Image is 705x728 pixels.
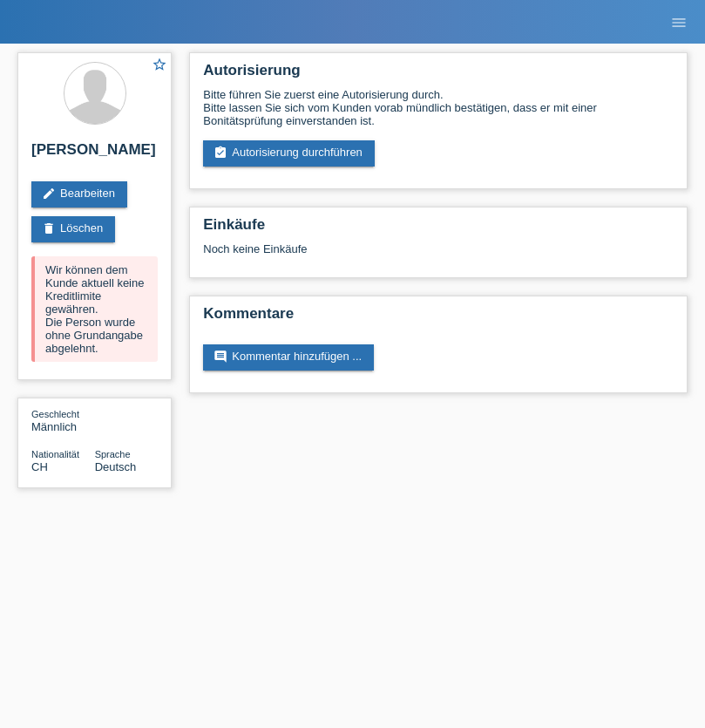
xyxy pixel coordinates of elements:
[203,305,674,331] h2: Kommentare
[42,187,56,201] i: edit
[31,181,127,208] a: editBearbeiten
[203,216,674,242] h2: Einkäufe
[31,216,115,242] a: deleteLöschen
[203,242,674,269] div: Noch keine Einkäufe
[203,344,374,371] a: commentKommentar hinzufügen ...
[31,449,79,459] span: Nationalität
[214,350,227,364] i: comment
[203,88,674,127] div: Bitte führen Sie zuerst eine Autorisierung durch. Bitte lassen Sie sich vom Kunden vorab mündlich...
[31,409,79,419] span: Geschlecht
[152,57,167,72] i: star_border
[152,57,167,75] a: star_border
[31,141,158,167] h2: [PERSON_NAME]
[31,460,48,473] span: Schweiz
[95,449,131,459] span: Sprache
[214,146,227,160] i: assignment_turned_in
[670,14,688,31] i: menu
[203,140,375,167] a: assignment_turned_inAutorisierung durchführen
[203,62,674,88] h2: Autorisierung
[31,256,158,362] div: Wir können dem Kunde aktuell keine Kreditlimite gewähren. Die Person wurde ohne Grundangabe abgel...
[31,407,95,433] div: Männlich
[95,460,137,473] span: Deutsch
[42,221,56,235] i: delete
[661,17,696,27] a: menu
